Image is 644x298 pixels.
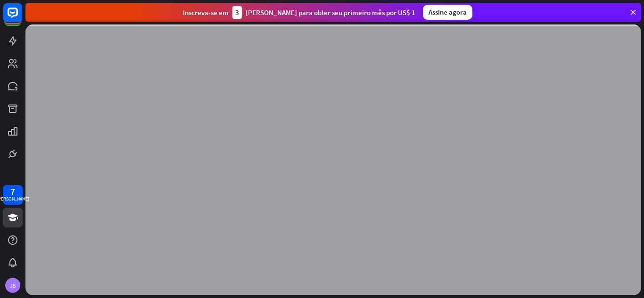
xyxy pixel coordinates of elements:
[3,185,23,205] a: 7 [PERSON_NAME]
[10,185,15,197] font: 7
[10,282,16,289] font: JS
[429,8,467,16] font: Assine agora
[235,8,239,17] font: 3
[183,8,229,17] font: Inscreva-se em
[246,8,415,17] font: [PERSON_NAME] para obter seu primeiro mês por US$ 1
